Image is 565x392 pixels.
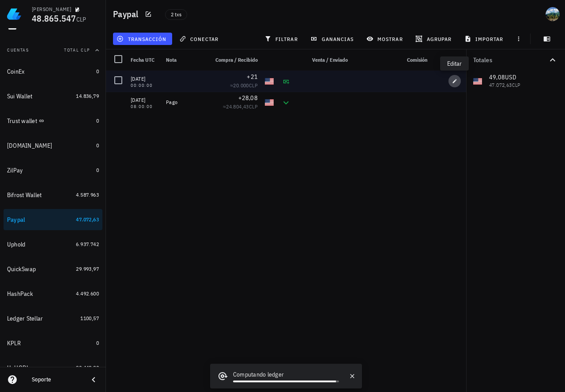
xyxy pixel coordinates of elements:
a: KPLR 0 [4,332,102,354]
span: Fecha UTC [131,56,154,63]
div: Computando ledger [233,370,339,381]
div: USD-icon [265,77,274,86]
button: conectar [176,33,224,45]
span: 1100,57 [80,315,99,321]
a: Ledger Stellar 1100,57 [4,308,102,329]
a: Bifrost Wallet 4.587.963 [4,184,102,205]
div: Paypal [7,216,26,224]
div: [DATE] [131,75,159,83]
div: QuickSwap [7,265,36,273]
span: 2 txs [171,10,181,19]
span: CLP [249,103,258,110]
button: agrupar [412,33,457,45]
div: [DOMAIN_NAME] [7,142,52,149]
span: Nota [166,56,177,63]
div: UpHODL [7,364,30,372]
span: 29.993,97 [76,265,99,272]
div: 00:00:00 [131,83,159,88]
button: ganancias [307,33,359,45]
div: 08:00:00 [131,105,159,109]
div: Sui Wallet [7,93,33,100]
span: 0 [96,167,99,173]
a: Trust wallet 0 [4,110,102,131]
a: HashPack 4.492.600 [4,283,102,304]
span: transacción [118,35,166,42]
div: Totales [473,57,547,63]
span: conectar [181,35,218,42]
span: 48.865.547 [32,12,76,24]
span: Compra / Recibido [215,56,258,63]
div: Trust wallet [7,117,37,125]
span: ≈ [230,82,258,89]
span: 0 [96,340,99,346]
a: UpHODL 93.448,23 [4,357,102,378]
div: CoinEx [7,68,25,75]
span: Total CLP [64,47,90,53]
a: CoinEx 0 [4,61,102,82]
div: Nota [162,49,205,71]
a: Paypal 47.072,63 [4,209,102,230]
button: transacción [113,33,172,45]
span: 14.836,79 [76,93,99,99]
button: CuentasTotal CLP [4,40,102,61]
div: Uphold [7,241,26,248]
a: [DOMAIN_NAME] 0 [4,135,102,156]
span: Venta / Enviado [312,56,348,63]
span: importar [466,35,504,42]
span: filtrar [266,35,298,42]
span: 4.492.600 [76,290,99,297]
div: Bifrost Wallet [7,191,42,199]
div: avatar [546,7,560,21]
div: USD-icon [265,98,274,107]
img: LedgiFi [7,7,21,21]
div: Compra / Recibido [205,49,261,71]
span: 0 [96,68,99,75]
div: Pago [166,99,201,106]
div: Ledger Stellar [7,315,43,322]
button: importar [460,33,509,45]
span: 47.072,63 [76,216,99,223]
div: KPLR [7,340,21,347]
span: 20.000 [233,82,249,89]
span: +21 [247,73,258,81]
span: mostrar [368,35,403,42]
span: CLP [76,15,87,23]
h1: Paypal [113,7,142,21]
span: ganancias [312,35,354,42]
button: Totales [466,49,565,71]
a: Uphold 6.937.742 [4,234,102,255]
span: 0 [96,117,99,124]
span: Comisión [407,56,427,63]
div: Venta / Enviado [295,49,351,71]
span: ≈ [223,103,258,110]
div: [PERSON_NAME] [32,6,71,13]
span: +28,08 [238,94,258,102]
div: [DATE] [131,96,159,105]
span: 4.587.963 [76,191,99,198]
div: Comisión [367,49,431,71]
span: 6.937.742 [76,241,99,247]
span: 93.448,23 [76,364,99,371]
div: HashPack [7,290,33,298]
button: mostrar [363,33,408,45]
a: Sui Wallet 14.836,79 [4,86,102,107]
div: Soporte [32,376,81,383]
div: Fecha UTC [127,49,162,71]
span: CLP [249,82,258,89]
a: QuickSwap 29.993,97 [4,258,102,280]
span: 24.804,43 [226,103,249,110]
div: ZilPay [7,167,23,174]
span: agrupar [417,35,452,42]
span: 0 [96,142,99,149]
a: ZilPay 0 [4,160,102,181]
button: filtrar [261,33,303,45]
